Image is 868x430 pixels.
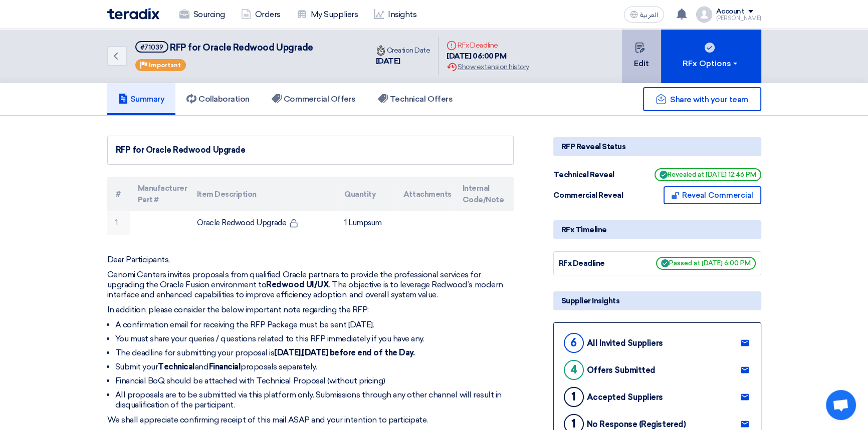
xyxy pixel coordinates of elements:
[559,258,634,269] div: RFx Deadline
[107,211,130,235] td: 1
[640,12,658,19] span: العربية
[378,94,453,104] h5: Technical Offers
[587,338,663,348] div: All Invited Suppliers
[115,334,514,344] li: You must share your queries / questions related to this RFP immediately if you have any.
[447,40,529,51] div: RFx Deadline
[564,333,584,353] div: 6
[149,62,181,69] span: Important
[622,29,661,83] button: Edit
[336,177,395,211] th: Quantity
[171,4,233,26] a: Sourcing
[115,376,514,386] li: Financial BoQ should be attached with Technical Proposal (without pricing)
[140,44,163,51] div: #71039
[716,8,745,16] div: Account
[107,83,176,115] a: Summary
[376,45,430,56] div: Creation Date
[553,190,628,201] div: Commercial Reveal
[302,348,414,357] strong: [DATE] before end of the Day.
[107,8,159,20] img: Teradix logo
[553,291,761,310] div: Supplier Insights
[587,365,656,375] div: Offers Submitted
[274,348,300,357] strong: [DATE]
[189,211,336,235] td: Oracle Redwood Upgrade
[553,169,628,181] div: Technical Reveal
[564,360,584,380] div: 4
[116,144,505,156] div: RFP for Oracle Redwood Upgrade
[107,305,514,315] p: In addition, please consider the below important note regarding the RFP:
[208,362,241,371] strong: Financial
[186,94,250,104] h5: Collaboration
[670,95,748,104] span: Share with your team
[158,362,195,371] strong: Technical
[115,348,514,358] li: The deadline for submitting your proposal is ,
[395,177,455,211] th: Attachments
[656,257,756,270] span: Passed at [DATE] 6:00 PM
[376,56,430,67] div: [DATE]
[683,58,739,70] div: RFx Options
[696,7,712,23] img: profile_test.png
[107,255,514,265] p: Dear Participants,
[115,390,514,410] li: All proposals are to be submitted via this platform only. Submissions through any other channel w...
[367,83,464,115] a: Technical Offers
[115,320,514,330] li: A confirmation email for receiving the RFP Package must be sent [DATE].
[135,41,313,54] h5: RFP for Oracle Redwood Upgrade
[107,415,514,425] p: We shall appreciate confirming receipt of this mail ASAP and your intention to participate.
[266,280,329,289] strong: Redwood UI/UX
[289,4,366,26] a: My Suppliers
[826,390,856,420] a: Open chat
[553,220,761,239] div: RFx Timeline
[587,392,663,402] div: Accepted Suppliers
[107,177,130,211] th: #
[118,94,165,104] h5: Summary
[233,4,289,26] a: Orders
[447,51,529,62] div: [DATE] 06:00 PM
[189,177,336,211] th: Item Description
[447,62,529,72] div: Show extension history
[553,137,761,156] div: RFP Reveal Status
[130,177,189,211] th: Manufacturer Part #
[170,42,313,53] span: RFP for Oracle Redwood Upgrade
[115,362,514,372] li: Submit your and proposals separately.
[261,83,367,115] a: Commercial Offers
[664,186,761,204] button: Reveal Commercial
[564,387,584,407] div: 1
[107,270,514,300] p: Cenomi Centers invites proposals from qualified Oracle partners to provide the professional servi...
[661,29,761,83] button: RFx Options
[272,94,356,104] h5: Commercial Offers
[336,211,395,235] td: 1 Lumpsum
[455,177,514,211] th: Internal Code/Note
[366,4,424,26] a: Insights
[175,83,261,115] a: Collaboration
[716,16,761,21] div: [PERSON_NAME]
[624,7,664,23] button: العربية
[587,419,686,429] div: No Response (Registered)
[655,168,761,181] span: Revealed at [DATE] 12:46 PM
